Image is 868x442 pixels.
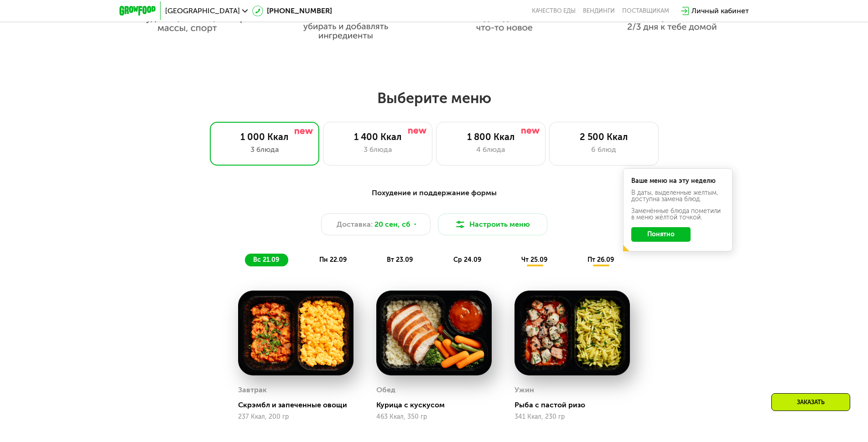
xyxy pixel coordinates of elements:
div: Скрэмбл и запеченные овощи [238,400,361,410]
span: вс 21.09 [253,256,279,264]
div: 341 Ккал, 230 гр [515,413,630,421]
div: 2 500 Ккал [559,131,649,142]
span: вт 23.09 [387,256,413,264]
h2: Выберите меню [29,89,839,107]
div: 1 000 Ккал [219,131,310,142]
div: 6 блюд [559,144,649,155]
div: 237 Ккал, 200 гр [238,413,353,421]
span: [GEOGRAPHIC_DATA] [165,7,240,15]
div: 3 блюда [333,144,423,155]
button: Понятно [631,227,691,242]
div: Курица с кускусом [376,400,499,410]
div: Личный кабинет [691,5,749,16]
div: 3 блюда [219,144,310,155]
div: Ужин [515,383,534,397]
div: Похудение и поддержание формы [164,187,704,199]
span: чт 25.09 [521,256,547,264]
button: Настроить меню [438,213,547,235]
a: Качество еды [532,7,576,15]
div: В даты, выделенные желтым, доступна замена блюд. [631,190,724,203]
span: 20 сен, сб [374,219,411,230]
div: поставщикам [622,7,669,15]
div: Завтрак [238,383,267,397]
a: Вендинги [583,7,615,15]
div: Обед [376,383,395,397]
span: пн 22.09 [319,256,347,264]
a: [PHONE_NUMBER] [252,5,332,16]
span: пт 26.09 [587,256,614,264]
div: 463 Ккал, 350 гр [376,413,492,421]
div: Заказать [771,393,850,411]
span: Доставка: [337,219,373,230]
div: Ваше меню на эту неделю [631,178,724,184]
span: ср 24.09 [453,256,481,264]
div: 1 800 Ккал [446,131,536,142]
div: Заменённые блюда пометили в меню жёлтой точкой. [631,208,724,221]
div: Рыба с пастой ризо [515,400,637,410]
div: 1 400 Ккал [333,131,423,142]
div: 4 блюда [446,144,536,155]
